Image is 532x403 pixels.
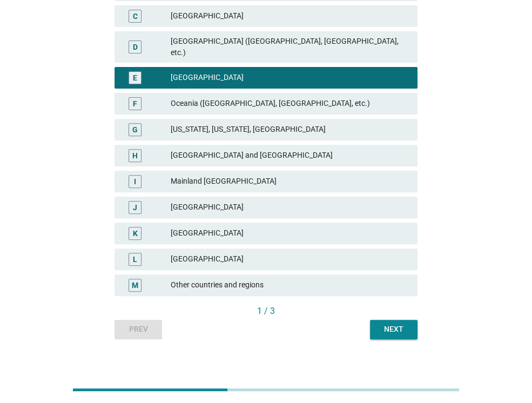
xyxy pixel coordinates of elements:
[171,227,409,240] div: [GEOGRAPHIC_DATA]
[133,72,137,83] div: E
[133,227,138,239] div: K
[171,10,409,23] div: [GEOGRAPHIC_DATA]
[133,98,137,109] div: F
[370,320,417,339] button: Next
[132,279,138,291] div: M
[134,176,136,187] div: I
[171,201,409,214] div: [GEOGRAPHIC_DATA]
[133,10,138,22] div: C
[133,41,138,52] div: D
[171,253,409,266] div: [GEOGRAPHIC_DATA]
[133,253,137,265] div: L
[115,305,417,318] div: 1 / 3
[171,279,409,292] div: Other countries and regions
[171,123,409,136] div: [US_STATE], [US_STATE], [GEOGRAPHIC_DATA]
[171,149,409,162] div: [GEOGRAPHIC_DATA] and [GEOGRAPHIC_DATA]
[132,124,138,135] div: G
[171,71,409,84] div: [GEOGRAPHIC_DATA]
[171,36,409,58] div: [GEOGRAPHIC_DATA] ([GEOGRAPHIC_DATA], [GEOGRAPHIC_DATA], etc.)
[132,150,138,161] div: H
[133,201,137,213] div: J
[171,97,409,110] div: Oceania ([GEOGRAPHIC_DATA], [GEOGRAPHIC_DATA], etc.)
[171,175,409,188] div: Mainland [GEOGRAPHIC_DATA]
[379,324,409,335] div: Next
